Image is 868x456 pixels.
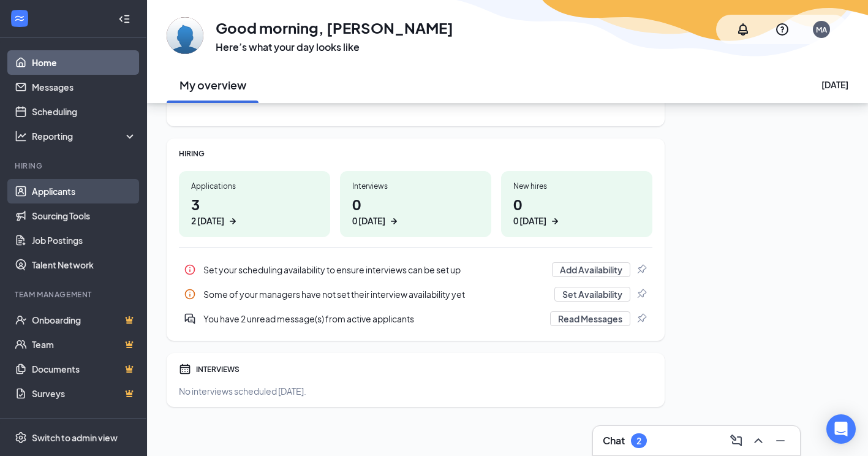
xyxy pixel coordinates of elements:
[15,130,27,142] svg: Analysis
[340,171,491,237] a: Interviews00 [DATE]ArrowRight
[826,414,856,444] div: Open Intercom Messenger
[552,262,630,277] button: Add Availability
[179,363,191,375] svg: Calendar
[513,181,640,191] div: New hires
[118,13,130,25] svg: Collapse
[191,194,318,227] h1: 3
[32,130,137,142] div: Reporting
[184,264,196,276] svg: Info
[32,332,137,357] a: TeamCrown
[751,433,766,448] svg: ChevronUp
[179,306,652,331] div: You have 2 unread message(s) from active applicants
[32,50,137,75] a: Home
[203,264,545,276] div: Set your scheduling availability to ensure interviews can be set up
[513,215,546,227] div: 0 [DATE]
[179,282,652,306] div: Some of your managers have not set their interview availability yet
[191,181,318,191] div: Applications
[32,228,137,253] a: Job Postings
[179,385,652,397] div: No interviews scheduled [DATE].
[352,194,479,227] h1: 0
[32,179,137,203] a: Applicants
[773,433,788,448] svg: Minimize
[216,40,453,54] h3: Here’s what your day looks like
[549,215,561,227] svg: ArrowRight
[179,306,652,331] a: DoubleChatActiveYou have 2 unread message(s) from active applicantsRead MessagesPin
[771,431,790,450] button: Minimize
[775,22,790,37] svg: QuestionInfo
[203,288,547,300] div: Some of your managers have not set their interview availability yet
[736,22,750,37] svg: Notifications
[603,434,625,447] h3: Chat
[216,17,453,38] h1: Good morning, [PERSON_NAME]
[184,313,196,325] svg: DoubleChatActive
[501,171,652,237] a: New hires00 [DATE]ArrowRight
[167,17,203,54] img: Madison Angelite
[550,311,630,326] button: Read Messages
[352,181,479,191] div: Interviews
[179,171,330,237] a: Applications32 [DATE]ArrowRight
[179,148,652,159] div: HIRING
[32,75,137,99] a: Messages
[179,282,652,306] a: InfoSome of your managers have not set their interview availability yetSet AvailabilityPin
[513,194,640,227] h1: 0
[13,12,26,25] svg: WorkstreamLogo
[729,433,744,448] svg: ComposeMessage
[179,257,652,282] a: InfoSet your scheduling availability to ensure interviews can be set upAdd AvailabilityPin
[636,436,641,446] div: 2
[352,215,385,227] div: 0 [DATE]
[635,313,647,325] svg: Pin
[15,431,27,444] svg: Settings
[32,357,137,381] a: DocumentsCrown
[32,431,118,444] div: Switch to admin view
[227,215,239,227] svg: ArrowRight
[821,78,848,91] div: [DATE]
[32,381,137,406] a: SurveysCrown
[388,215,400,227] svg: ArrowRight
[726,431,746,450] button: ComposeMessage
[635,288,647,300] svg: Pin
[749,431,768,450] button: ChevronUp
[32,253,137,277] a: Talent Network
[179,257,652,282] div: Set your scheduling availability to ensure interviews can be set up
[15,161,134,171] div: Hiring
[196,364,652,374] div: INTERVIEWS
[15,289,134,300] div: Team Management
[184,288,196,300] svg: Info
[32,308,137,332] a: OnboardingCrown
[179,77,246,93] h2: My overview
[32,203,137,228] a: Sourcing Tools
[554,287,630,302] button: Set Availability
[191,215,224,227] div: 2 [DATE]
[635,264,647,276] svg: Pin
[816,25,827,35] div: MA
[203,313,543,325] div: You have 2 unread message(s) from active applicants
[32,99,137,124] a: Scheduling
